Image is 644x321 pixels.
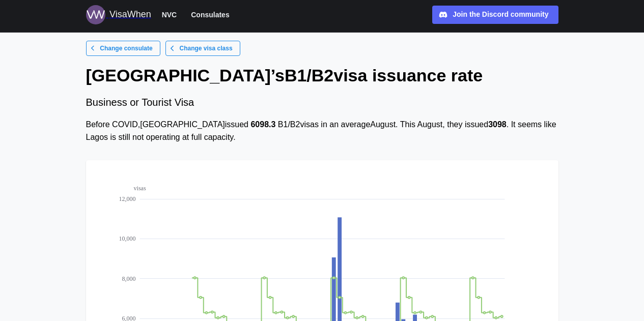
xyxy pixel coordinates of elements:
button: NVC [157,8,182,21]
strong: 3098 [488,120,507,129]
span: NVC [162,9,177,21]
div: VisaWhen [109,8,151,22]
div: Business or Tourist Visa [86,95,558,110]
span: Consulates [191,9,229,21]
span: Change consulate [100,41,152,55]
text: 8,000 [122,275,135,282]
text: visas [133,185,146,192]
a: Change visa class [165,41,240,56]
span: Change visa class [180,41,233,55]
h1: [GEOGRAPHIC_DATA] ’s B1/B2 visa issuance rate [86,64,558,86]
a: Join the Discord community [432,6,558,24]
a: Logo for VisaWhen VisaWhen [86,5,151,24]
text: 10,000 [119,235,135,242]
a: Change consulate [86,41,160,56]
div: Join the Discord community [453,9,548,20]
div: Before COVID, [GEOGRAPHIC_DATA] issued B1/B2 visas in an average August . This August , they issu... [86,119,558,144]
img: Logo for VisaWhen [86,5,105,24]
button: Consulates [186,8,234,21]
text: 12,000 [119,195,135,202]
strong: 6098.3 [250,120,275,129]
